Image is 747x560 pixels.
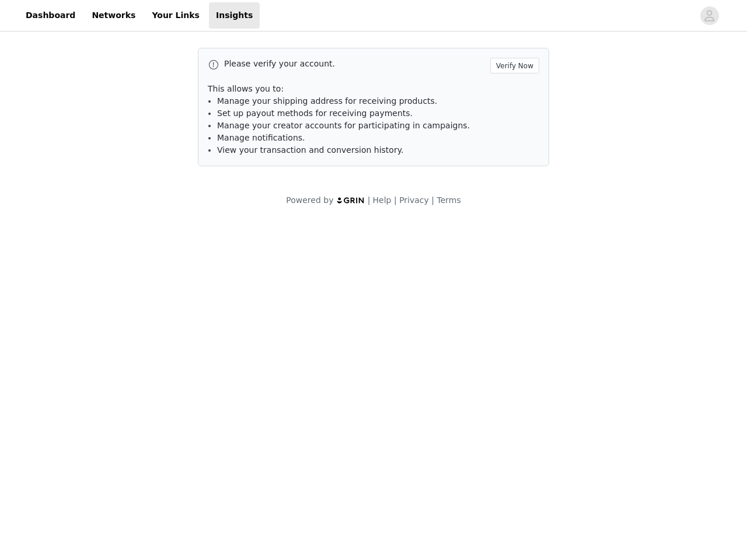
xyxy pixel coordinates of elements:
[437,195,460,205] a: Terms
[19,2,82,29] a: Dashboard
[217,145,403,155] span: View your transaction and conversion history.
[217,108,413,118] span: Set up payout methods for receiving payments.
[394,195,397,205] span: |
[368,195,371,205] span: |
[490,58,539,73] button: Verify Now
[224,58,486,70] p: Please verify your account.
[286,195,333,205] span: Powered by
[704,6,715,25] div: avatar
[399,195,429,205] a: Privacy
[145,2,207,29] a: Your Links
[217,96,437,106] span: Manage your shipping address for receiving products.
[208,83,539,95] p: This allows you to:
[85,2,142,29] a: Networks
[217,133,305,142] span: Manage notifications.
[431,195,434,205] span: |
[373,195,392,205] a: Help
[217,121,470,130] span: Manage your creator accounts for participating in campaigns.
[336,197,365,204] img: logo
[209,2,260,29] a: Insights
